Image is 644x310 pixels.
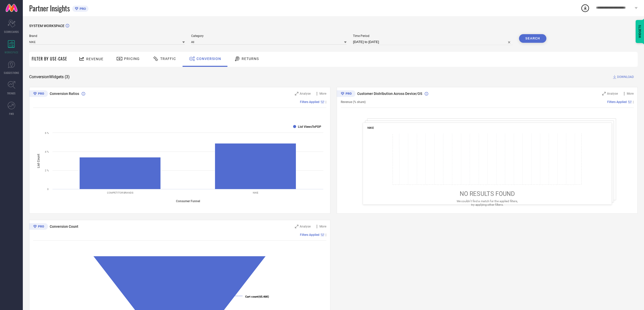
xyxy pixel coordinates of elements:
[50,224,78,229] span: Conversion Count
[29,74,70,79] span: Conversion Widgets ( 3 )
[326,100,326,104] span: |
[519,34,546,43] button: Search
[300,92,311,95] span: Analyse
[78,7,86,11] span: PRO
[367,126,374,130] span: NIKE
[326,233,326,237] span: |
[319,92,326,95] span: More
[607,100,627,104] span: Filters Applied
[29,223,48,231] div: Premium
[196,57,221,61] span: Conversion
[617,74,634,79] span: DOWNLOAD
[353,39,513,45] input: Select time period
[300,100,319,104] span: Filters Applied
[245,295,258,298] tspan: Cart count
[357,92,422,96] span: Customer Distribution Across Device/OS
[459,190,515,197] span: NO RESULTS FOUND
[9,112,14,116] span: FWD
[341,100,366,104] span: Revenue (% share)
[300,225,311,228] span: Analyse
[4,71,19,75] span: SUGGESTIONS
[4,30,19,34] span: SCORECARDS
[253,191,258,194] text: NIKE
[32,56,67,62] span: Filter By Use-Case
[45,169,49,172] text: 2 %
[295,225,298,228] svg: Zoom
[627,92,634,95] span: More
[29,34,185,38] span: Brand
[242,57,259,61] span: Returns
[45,132,49,134] text: 6 %
[456,199,518,206] span: We couldn’t find a match for the applied filters, try applying other filters.
[337,90,355,98] div: Premium
[298,125,321,129] text: List ViewsToPDP
[160,57,176,61] span: Traffic
[607,92,618,95] span: Analyse
[29,90,48,98] div: Premium
[124,57,140,61] span: Pricing
[633,100,634,104] span: |
[29,24,64,28] span: SYSTEM WORKSPACE
[191,34,347,38] span: Category
[7,91,16,95] span: TRENDS
[176,199,200,203] tspan: Consumer Funnel
[353,34,513,38] span: Time Period
[581,4,590,13] div: Open download list
[300,233,319,237] span: Filters Applied
[45,150,49,153] text: 4 %
[29,3,70,13] span: Partner Insights
[47,188,49,191] text: 0
[50,92,79,96] span: Conversion Ratios
[37,154,40,168] tspan: List Count
[319,225,326,228] span: More
[602,92,606,95] svg: Zoom
[107,191,133,194] text: COMPETITOR BRANDS
[86,57,103,61] span: Revenue
[245,295,269,298] text: (65.46K)
[295,92,298,95] svg: Zoom
[5,50,19,54] span: WORKSPACE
